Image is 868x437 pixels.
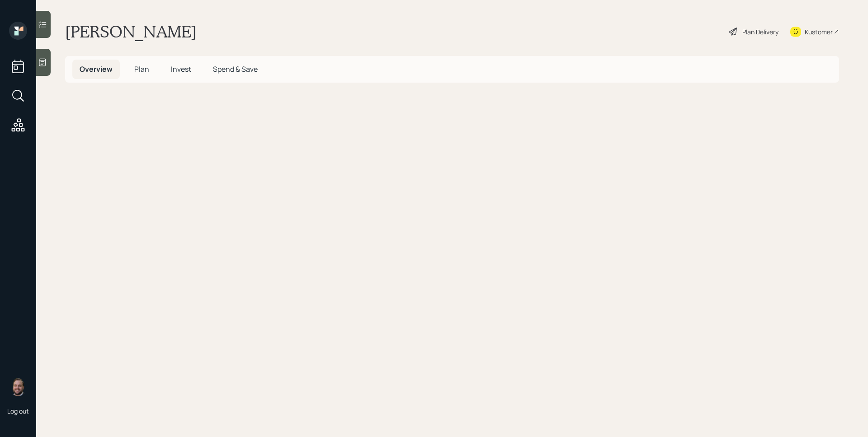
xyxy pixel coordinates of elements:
[9,378,27,396] img: james-distasi-headshot.png
[805,27,833,37] div: Kustomer
[134,64,149,74] span: Plan
[80,64,113,74] span: Overview
[171,64,191,74] span: Invest
[742,27,778,37] div: Plan Delivery
[65,22,197,42] h1: [PERSON_NAME]
[7,407,29,415] div: Log out
[213,64,258,74] span: Spend & Save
